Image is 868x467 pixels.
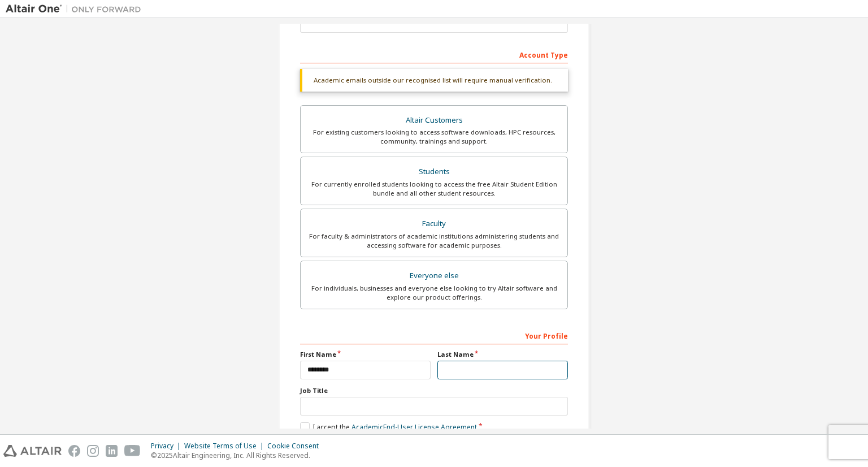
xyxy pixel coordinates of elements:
[307,284,561,302] div: For individuals, businesses and everyone else looking to try Altair software and explore our prod...
[307,216,561,232] div: Faculty
[6,3,147,15] img: Altair One
[307,180,561,198] div: For currently enrolled students looking to access the free Altair Student Edition bundle and all ...
[106,445,118,457] img: linkedin.svg
[184,442,267,451] div: Website Terms of Use
[300,386,568,395] label: Job Title
[307,232,561,250] div: For faculty & administrators of academic institutions administering students and accessing softwa...
[307,113,561,128] div: Altair Customers
[3,445,62,457] img: altair_logo.svg
[300,45,568,63] div: Account Type
[300,326,568,344] div: Your Profile
[307,164,561,180] div: Students
[68,445,80,457] img: facebook.svg
[300,350,431,359] label: First Name
[267,442,325,451] div: Cookie Consent
[307,128,561,146] div: For existing customers looking to access software downloads, HPC resources, community, trainings ...
[300,422,477,432] label: I accept the
[351,422,477,432] a: Academic End-User License Agreement
[437,350,568,359] label: Last Name
[151,442,184,451] div: Privacy
[87,445,99,457] img: instagram.svg
[151,451,325,460] p: © 2025 Altair Engineering, Inc. All Rights Reserved.
[307,268,561,284] div: Everyone else
[124,445,141,457] img: youtube.svg
[300,69,568,92] div: Academic emails outside our recognised list will require manual verification.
